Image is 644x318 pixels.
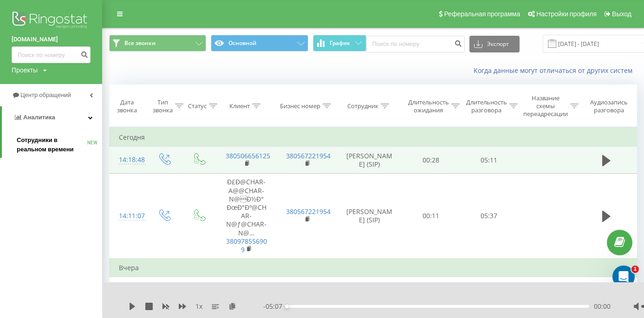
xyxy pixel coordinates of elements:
[402,147,460,174] td: 00:28
[402,174,460,259] td: 00:11
[337,174,402,259] td: [PERSON_NAME] (SIP)
[153,98,173,114] div: Тип звонка
[226,151,270,160] a: 380506656125
[337,147,402,174] td: [PERSON_NAME] (SIP)
[280,102,320,110] div: Бизнес номер
[631,266,639,273] span: 1
[12,35,91,44] a: [DOMAIN_NAME]
[460,147,518,174] td: 05:11
[469,36,520,52] button: Экспорт
[17,136,87,154] span: Сотрудники в реальном времени
[17,132,102,158] a: Сотрудники в реальном времениNEW
[226,237,267,254] a: 380978556909
[444,10,520,18] span: Реферальная программа
[23,114,55,121] span: Аналитика
[286,151,331,160] a: 380567221954
[330,40,350,46] span: График
[466,98,507,114] div: Длительность разговора
[12,65,38,75] div: Проекты
[188,102,207,110] div: Статус
[263,302,287,311] span: - 05:07
[313,35,366,52] button: График
[285,305,289,308] div: Accessibility label
[612,266,635,288] iframe: Intercom live chat
[119,151,137,169] div: 14:18:48
[408,98,449,114] div: Длительность ожидания
[195,302,202,311] span: 1 x
[536,10,597,18] span: Настройки профиля
[586,98,631,114] div: Аудиозапись разговора
[211,35,308,52] button: Основной
[474,66,637,75] a: Когда данные могут отличаться от других систем
[110,98,144,114] div: Дата звонка
[12,46,91,63] input: Поиск по номеру
[2,106,102,129] a: Аналитика
[612,10,631,18] span: Выход
[12,9,91,32] img: Ringostat logo
[124,39,156,47] span: Все звонки
[347,102,378,110] div: Сотрудник
[460,174,518,259] td: 05:37
[286,207,331,216] a: 380567221954
[20,91,71,98] span: Центр обращений
[366,36,465,52] input: Поиск по номеру
[109,35,206,52] button: Все звонки
[229,102,250,110] div: Клиент
[216,174,277,259] td: Ð£Ð@CHAR-A@@CHAR-N@Ð½Ð° ÐœÐ°Ðº@CHAR-N@ƒ@CHAR-N@…
[594,302,611,311] span: 00:00
[523,94,568,118] div: Название схемы переадресации
[119,207,137,225] div: 14:11:07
